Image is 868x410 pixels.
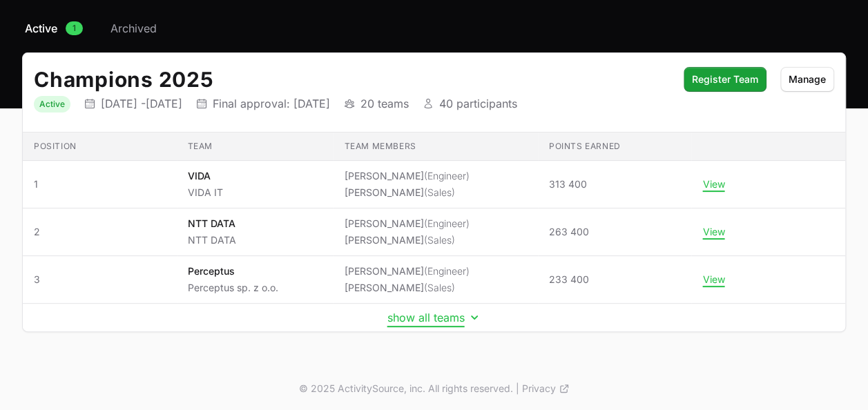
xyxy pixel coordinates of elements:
[692,71,758,88] span: Register Team
[213,97,330,110] p: Final approval: [DATE]
[344,233,469,247] li: [PERSON_NAME]
[439,97,517,110] p: 40 participants
[789,71,826,88] span: Manage
[344,169,469,183] li: [PERSON_NAME]
[299,382,513,396] p: © 2025 ActivitySource, inc. All rights reserved.
[23,133,177,161] th: Position
[188,217,236,231] p: NTT DATA
[423,217,469,229] span: (Engineer)
[344,281,469,295] li: [PERSON_NAME]
[423,186,454,198] span: (Sales)
[702,178,724,191] button: View
[22,20,846,37] nav: Initiative activity log navigation
[177,133,334,161] th: Team
[34,225,166,239] span: 2
[110,20,157,37] span: Archived
[333,133,537,161] th: Team members
[66,21,83,35] span: 1
[549,273,589,286] span: 233 400
[423,282,454,293] span: (Sales)
[538,133,692,161] th: Points earned
[387,311,481,324] button: show all teams
[344,264,469,278] li: [PERSON_NAME]
[344,186,469,199] li: [PERSON_NAME]
[516,382,519,396] span: |
[188,233,236,247] p: NTT DATA
[702,273,724,286] button: View
[34,67,670,92] h2: Champions 2025
[22,20,86,37] a: Active1
[684,67,766,92] button: Register Team
[34,177,166,191] span: 1
[188,186,223,199] p: VIDA IT
[25,20,57,37] span: Active
[108,20,160,37] a: Archived
[34,273,166,286] span: 3
[22,52,846,332] div: Initiative details
[188,281,278,295] p: Perceptus sp. z o.o.
[423,170,469,182] span: (Engineer)
[344,217,469,231] li: [PERSON_NAME]
[780,67,834,92] button: Manage
[423,234,454,246] span: (Sales)
[549,225,589,239] span: 263 400
[522,382,570,396] a: Privacy
[188,169,223,183] p: VIDA
[360,97,409,110] p: 20 teams
[702,226,724,238] button: View
[101,97,182,110] p: [DATE] - [DATE]
[188,264,278,278] p: Perceptus
[423,265,469,277] span: (Engineer)
[549,177,587,191] span: 313 400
